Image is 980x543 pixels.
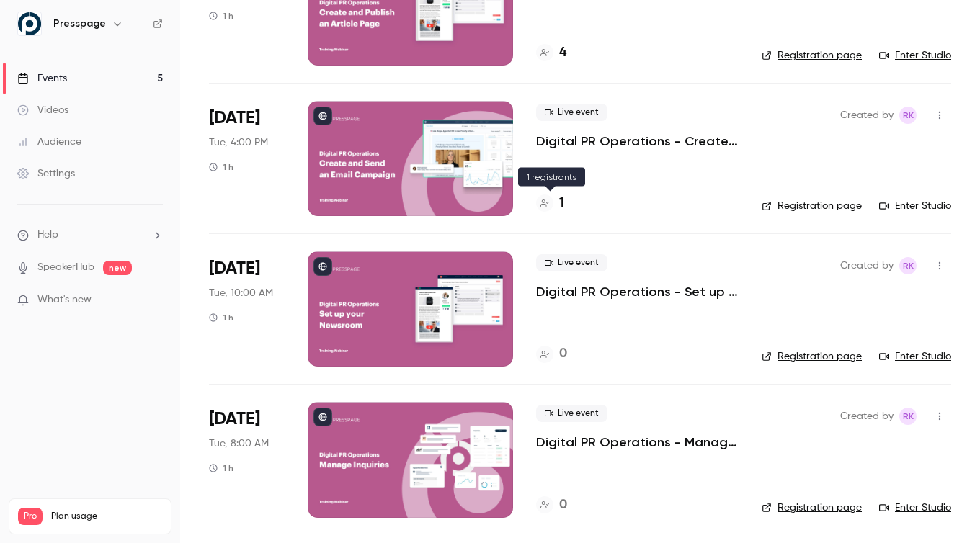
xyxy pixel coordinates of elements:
img: Presspage [18,12,41,35]
div: 1 h [209,312,233,323]
a: Digital PR Operations - Create and Send an Email Campaign [536,133,739,150]
div: 1 h [209,161,233,173]
span: Robin Kleine [899,257,917,274]
span: Tue, 10:00 AM [209,286,273,300]
span: Plan usage [51,511,162,522]
h4: 1 [559,194,564,213]
div: Events [17,71,67,86]
div: Audience [17,135,81,149]
a: Enter Studio [879,48,951,63]
span: What's new [37,292,92,308]
div: Dec 2 Tue, 10:00 AM (Europe/Amsterdam) [209,251,285,367]
a: Digital PR Operations - Set up your Newsroom [536,283,739,300]
span: RK [903,408,914,425]
a: Registration page [762,349,862,364]
span: Live event [536,405,607,422]
span: [DATE] [209,408,260,431]
a: SpeakerHub [37,260,94,275]
div: Nov 18 Tue, 4:00 PM (Europe/Amsterdam) [209,101,285,216]
h4: 0 [559,495,567,515]
div: Settings [17,166,75,181]
a: Enter Studio [879,349,951,364]
span: RK [903,107,914,124]
a: Registration page [762,48,862,63]
span: Robin Kleine [899,107,917,124]
div: Dec 16 Tue, 8:00 AM (Europe/Amsterdam) [209,402,285,517]
h4: 4 [559,43,566,63]
span: Created by [840,257,894,274]
a: 1 [536,194,564,213]
div: 1 h [209,10,233,22]
span: Pro [18,508,43,525]
span: Live event [536,254,607,271]
a: Enter Studio [879,199,951,213]
span: RK [903,257,914,274]
a: Registration page [762,501,862,515]
li: help-dropdown-opener [17,228,163,243]
a: 0 [536,495,567,515]
span: new [103,261,132,275]
span: Help [37,228,58,243]
a: Digital PR Operations - Manage Inquiries [536,434,739,451]
h6: Presspage [53,17,106,31]
span: Live event [536,104,607,121]
a: Registration page [762,199,862,213]
span: Created by [840,408,894,425]
div: Videos [17,103,68,117]
span: Tue, 4:00 PM [209,135,268,150]
span: Created by [840,107,894,124]
a: Enter Studio [879,501,951,515]
h4: 0 [559,344,567,364]
a: 4 [536,43,566,63]
span: [DATE] [209,107,260,130]
span: Tue, 8:00 AM [209,436,269,451]
div: 1 h [209,462,233,474]
span: [DATE] [209,257,260,280]
a: 0 [536,344,567,364]
span: Robin Kleine [899,408,917,425]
